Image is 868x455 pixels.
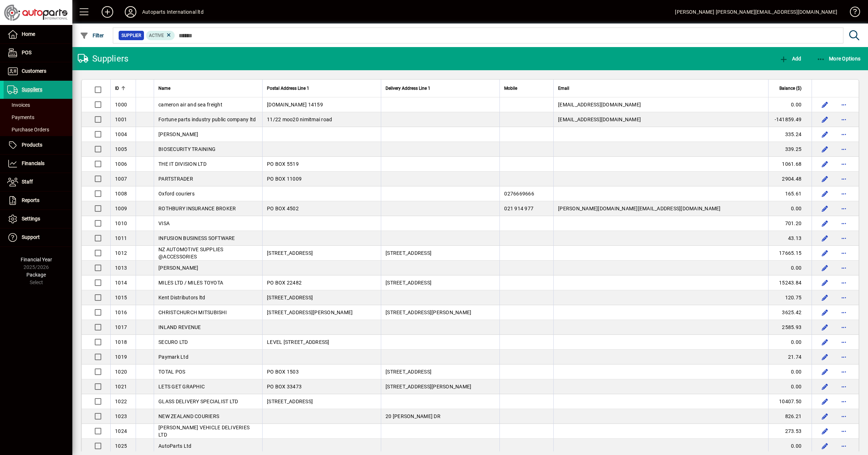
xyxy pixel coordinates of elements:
[819,351,831,363] button: Edit
[115,102,127,108] span: 1000
[386,413,441,419] span: 20 [PERSON_NAME] DR
[838,203,850,214] button: More options
[768,97,812,112] td: 0.00
[158,309,227,315] span: CHRISTCHURCH MITSUBISHI
[838,351,850,363] button: More options
[4,173,72,191] a: Staff
[768,305,812,320] td: 3625.42
[115,309,127,315] span: 1016
[22,160,44,166] span: Financials
[267,206,299,211] span: PO BOX 4502
[819,410,831,422] button: Edit
[267,295,313,300] span: [STREET_ADDRESS]
[558,84,569,92] span: Email
[819,396,831,407] button: Edit
[115,131,127,137] span: 1004
[115,413,127,419] span: 1023
[386,84,430,92] span: Delivery Address Line 1
[267,384,302,389] span: PO BOX 33473
[768,261,812,275] td: 0.00
[21,257,52,262] span: Financial Year
[115,324,127,330] span: 1017
[115,146,127,152] span: 1005
[386,280,431,286] span: [STREET_ADDRESS]
[115,250,127,256] span: 1012
[838,381,850,392] button: More options
[267,250,313,256] span: [STREET_ADDRESS]
[838,158,850,170] button: More options
[158,146,216,152] span: BIOSECURITY TRAINING
[558,117,641,122] span: [EMAIL_ADDRESS][DOMAIN_NAME]
[838,143,850,155] button: More options
[4,44,72,62] a: POS
[768,350,812,365] td: 21.74
[22,197,39,203] span: Reports
[158,84,258,92] div: Name
[122,32,141,39] span: Supplier
[267,176,302,182] span: PO BOX 11009
[838,129,850,140] button: More options
[819,232,831,244] button: Edit
[819,336,831,348] button: Edit
[78,53,128,64] div: Suppliers
[838,247,850,259] button: More options
[146,31,175,40] mat-chip: Activation Status: Active
[838,188,850,199] button: More options
[768,320,812,335] td: 2585.93
[386,250,431,256] span: [STREET_ADDRESS]
[768,365,812,379] td: 0.00
[838,425,850,437] button: More options
[819,425,831,437] button: Edit
[115,384,127,389] span: 1021
[158,176,193,182] span: PARTSTRADER
[675,6,837,18] div: [PERSON_NAME] [PERSON_NAME][EMAIL_ADDRESS][DOMAIN_NAME]
[838,232,850,244] button: More options
[158,295,205,300] span: Kent Distributors ltd
[115,399,127,404] span: 1022
[4,99,72,111] a: Invoices
[267,309,353,315] span: [STREET_ADDRESS][PERSON_NAME]
[768,246,812,261] td: 17665.15
[817,56,861,62] span: More Options
[504,206,533,211] span: 021 914 977
[149,33,164,38] span: Active
[158,247,224,260] span: NZ AUTOMOTIVE SUPPLIES @ACCESSORIES
[4,25,72,43] a: Home
[158,443,191,449] span: AutoParts Ltd
[768,201,812,216] td: 0.00
[558,206,721,211] span: [PERSON_NAME][DOMAIN_NAME][EMAIL_ADDRESS][DOMAIN_NAME]
[815,52,863,65] button: More Options
[819,114,831,125] button: Edit
[4,228,72,247] a: Support
[115,428,127,434] span: 1024
[504,84,549,92] div: Mobile
[22,87,42,92] span: Suppliers
[838,366,850,378] button: More options
[22,50,31,55] span: POS
[819,440,831,452] button: Edit
[115,176,127,182] span: 1007
[768,157,812,172] td: 1061.68
[768,394,812,409] td: 10407.50
[158,324,201,330] span: INLAND REVENUE
[158,399,238,404] span: GLASS DELIVERY SPECIALIST LTD
[158,413,219,419] span: NEW ZEALAND COURIERS
[115,84,119,92] span: ID
[838,410,850,422] button: More options
[267,84,309,92] span: Postal Address Line 1
[267,102,323,108] span: [DOMAIN_NAME] 14159
[838,262,850,274] button: More options
[768,186,812,201] td: 165.61
[819,143,831,155] button: Edit
[504,191,534,197] span: 0276669666
[838,396,850,407] button: More options
[819,247,831,259] button: Edit
[838,440,850,452] button: More options
[768,290,812,305] td: 120.75
[838,336,850,348] button: More options
[80,33,104,38] span: Filter
[267,161,299,167] span: PO BOX 5519
[844,1,859,25] a: Knowledge Base
[158,131,198,137] span: [PERSON_NAME]
[838,173,850,185] button: More options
